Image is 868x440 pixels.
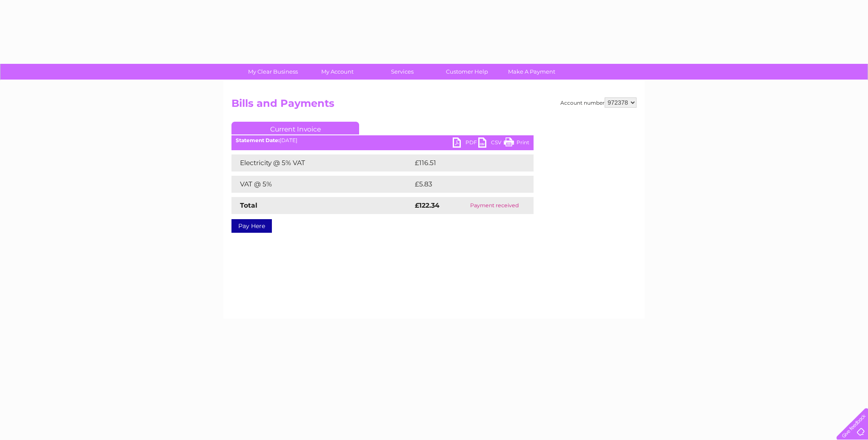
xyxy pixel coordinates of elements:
[413,154,516,171] td: £116.51
[413,176,514,193] td: £5.83
[456,197,534,214] td: Payment received
[303,64,373,80] a: My Account
[231,154,413,171] td: Electricity @ 5% VAT
[497,64,567,80] a: Make A Payment
[231,137,534,143] div: [DATE]
[560,97,637,108] div: Account number
[240,201,257,209] strong: Total
[478,137,504,150] a: CSV
[504,137,529,150] a: Print
[231,122,359,134] a: Current Invoice
[231,97,637,114] h2: Bills and Payments
[231,219,272,233] a: Pay Here
[231,176,413,193] td: VAT @ 5%
[238,64,308,80] a: My Clear Business
[367,64,437,80] a: Services
[236,137,280,143] b: Statement Date:
[415,201,440,209] strong: £122.34
[453,137,478,150] a: PDF
[432,64,502,80] a: Customer Help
